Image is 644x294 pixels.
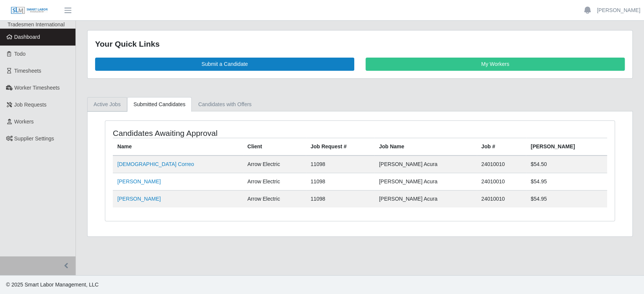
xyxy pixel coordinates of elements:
[526,190,607,207] td: $54.95
[597,6,640,14] a: [PERSON_NAME]
[14,68,41,74] span: Timesheets
[14,119,34,125] span: Workers
[374,190,476,207] td: [PERSON_NAME] Acura
[113,138,243,155] th: Name
[526,173,607,190] td: $54.95
[117,161,194,167] a: [DEMOGRAPHIC_DATA] Correo
[87,97,127,112] a: Active Jobs
[14,51,26,57] span: Todo
[374,138,476,155] th: Job Name
[366,58,625,71] a: My Workers
[117,196,161,202] a: [PERSON_NAME]
[306,173,375,190] td: 11098
[8,21,65,27] span: Tradesmen International
[14,136,54,142] span: Supplier Settings
[11,6,48,15] img: SLM Logo
[374,173,476,190] td: [PERSON_NAME] Acura
[14,85,60,91] span: Worker Timesheets
[477,173,526,190] td: 24010010
[192,97,258,112] a: Candidates with Offers
[477,190,526,207] td: 24010010
[243,138,306,155] th: Client
[117,178,161,184] a: [PERSON_NAME]
[14,102,47,108] span: Job Requests
[477,138,526,155] th: Job #
[306,138,375,155] th: Job Request #
[95,58,354,71] a: Submit a Candidate
[526,138,607,155] th: [PERSON_NAME]
[113,128,312,138] h4: Candidates Awaiting Approval
[14,34,40,40] span: Dashboard
[477,155,526,173] td: 24010010
[306,155,375,173] td: 11098
[374,155,476,173] td: [PERSON_NAME] Acura
[243,155,306,173] td: Arrow Electric
[306,190,375,207] td: 11098
[243,190,306,207] td: Arrow Electric
[95,38,625,50] div: Your Quick Links
[127,97,192,112] a: Submitted Candidates
[526,155,607,173] td: $54.50
[6,282,98,288] span: © 2025 Smart Labor Management, LLC
[243,173,306,190] td: Arrow Electric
